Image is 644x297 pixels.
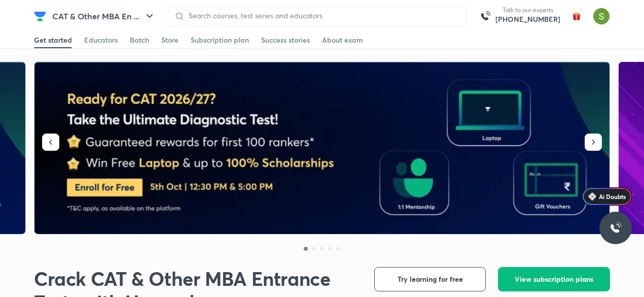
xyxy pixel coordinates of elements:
a: Batch [130,32,149,48]
div: Get started [34,35,72,45]
a: Get started [34,32,72,48]
input: Search courses, test series and educators [185,12,458,20]
div: Success stories [261,35,310,45]
div: Batch [130,35,149,45]
img: Icon [588,192,596,201]
a: Ai Doubts [582,187,632,206]
span: View subscription plans [515,274,593,284]
span: Try learning for free [398,274,463,284]
a: Store [161,32,178,48]
a: Subscription plan [191,32,249,48]
button: Try learning for free [374,267,486,291]
img: avatar [568,8,585,24]
div: About exam [322,35,363,45]
button: View subscription plans [498,267,610,291]
a: [PHONE_NUMBER] [495,14,560,24]
span: Ai Doubts [599,192,626,201]
img: Samridhi Vij [593,8,610,25]
img: Company Logo [34,10,46,22]
a: Educators [84,32,118,48]
img: ttu [610,222,622,234]
a: Success stories [261,32,310,48]
button: CAT & Other MBA En ... [46,6,162,26]
div: Educators [84,35,118,45]
p: Talk to our experts [495,6,560,14]
div: Store [161,35,178,45]
div: Subscription plan [191,35,249,45]
img: call-us [475,6,495,26]
a: About exam [322,32,363,48]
